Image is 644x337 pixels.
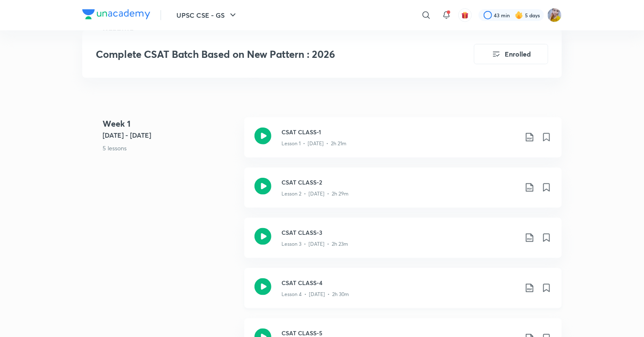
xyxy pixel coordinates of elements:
h3: Complete CSAT Batch Based on New Pattern : 2026 [96,48,426,60]
h5: [DATE] - [DATE] [103,130,238,140]
p: Lesson 2 • [DATE] • 2h 29m [281,190,349,198]
h3: CSAT CLASS-4 [281,278,518,287]
a: CSAT CLASS-1Lesson 1 • [DATE] • 2h 21m [244,117,562,168]
button: UPSC CSE - GS [171,7,243,24]
p: Lesson 4 • [DATE] • 2h 30m [281,291,349,298]
img: avatar [461,11,469,19]
h3: CSAT CLASS-3 [281,228,518,237]
h4: Week 1 [103,117,238,130]
button: Enrolled [474,44,548,64]
img: Company Logo [82,9,150,19]
img: komal kumari [547,8,562,22]
p: Lesson 3 • [DATE] • 2h 23m [281,240,348,248]
a: CSAT CLASS-3Lesson 3 • [DATE] • 2h 23m [244,218,562,268]
button: avatar [458,8,472,22]
p: 5 lessons [103,144,238,152]
p: Lesson 1 • [DATE] • 2h 21m [281,140,346,147]
h3: CSAT CLASS-2 [281,178,518,187]
a: Company Logo [82,9,150,22]
a: CSAT CLASS-2Lesson 2 • [DATE] • 2h 29m [244,168,562,218]
a: CSAT CLASS-4Lesson 4 • [DATE] • 2h 30m [244,268,562,318]
img: streak [515,11,523,19]
h3: CSAT CLASS-1 [281,128,518,136]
